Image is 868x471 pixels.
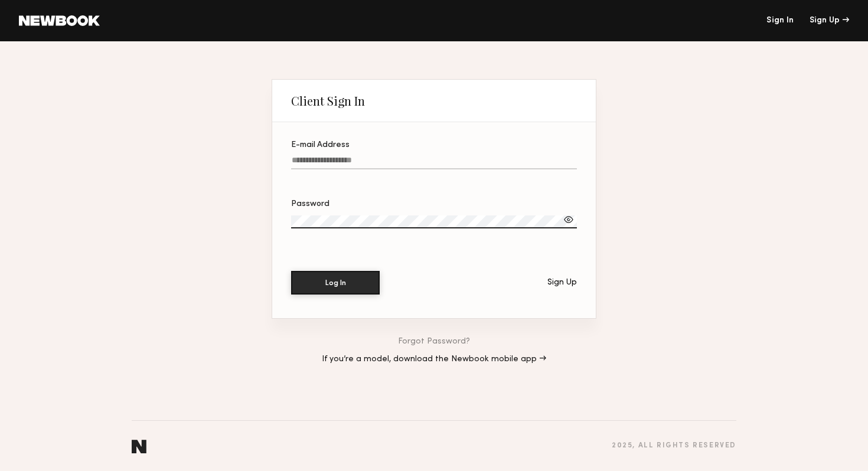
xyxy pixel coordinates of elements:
div: Password [291,200,577,208]
a: Forgot Password? [398,338,470,346]
a: If you’re a model, download the Newbook mobile app → [322,355,546,364]
button: Log In [291,271,380,295]
input: E-mail Address [291,156,577,169]
input: Password [291,215,577,228]
a: Sign In [766,17,794,25]
div: E-mail Address [291,141,577,149]
div: Sign Up [547,279,577,287]
div: Sign Up [810,17,849,25]
div: Client Sign In [291,94,365,108]
div: 2025 , all rights reserved [612,442,736,450]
